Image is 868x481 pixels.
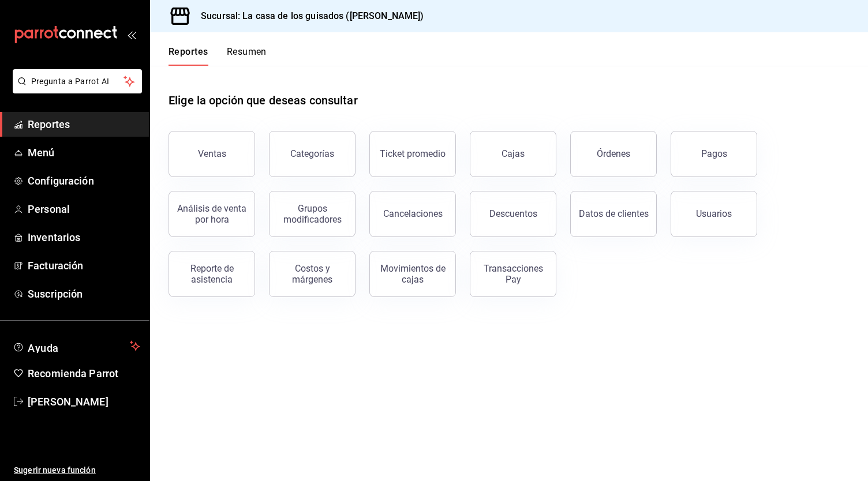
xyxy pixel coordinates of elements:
a: Pregunta a Parrot AI [8,84,142,96]
h3: Sucursal: La casa de los guisados ([PERSON_NAME]) [192,9,424,23]
button: Cancelaciones [369,191,456,237]
button: Costos y márgenes [269,251,356,297]
h1: Elige la opción que deseas consultar [169,92,358,109]
div: Órdenes [597,148,630,159]
button: Ticket promedio [369,131,456,177]
span: Personal [28,201,140,217]
span: Sugerir nueva función [14,464,140,476]
button: Ventas [169,131,255,177]
div: Categorías [290,148,334,159]
span: Pregunta a Parrot AI [31,76,124,88]
button: Descuentos [470,191,556,237]
button: Categorías [269,131,356,177]
div: Usuarios [696,208,732,219]
div: Cancelaciones [383,208,443,219]
div: Costos y márgenes [276,263,348,285]
span: Reportes [28,117,140,132]
a: Cajas [470,131,556,177]
span: Configuración [28,173,140,189]
span: [PERSON_NAME] [28,394,140,409]
button: Resumen [227,46,267,66]
button: open_drawer_menu [127,30,136,39]
button: Grupos modificadores [269,191,356,237]
button: Movimientos de cajas [369,251,456,297]
span: Inventarios [28,230,140,245]
button: Datos de clientes [570,191,657,237]
div: Cajas [502,147,525,161]
div: Movimientos de cajas [377,263,448,285]
span: Facturación [28,258,140,273]
button: Transacciones Pay [470,251,556,297]
div: Descuentos [489,208,537,219]
div: navigation tabs [169,46,267,66]
button: Análisis de venta por hora [169,191,255,237]
span: Recomienda Parrot [28,366,140,381]
button: Reporte de asistencia [169,251,255,297]
div: Ticket promedio [380,148,446,159]
button: Usuarios [671,191,757,237]
div: Análisis de venta por hora [176,203,248,225]
div: Reporte de asistencia [176,263,248,285]
div: Ventas [198,148,226,159]
div: Pagos [701,148,727,159]
button: Pagos [671,131,757,177]
span: Ayuda [28,339,125,353]
div: Datos de clientes [579,208,649,219]
span: Suscripción [28,286,140,302]
div: Transacciones Pay [477,263,549,285]
span: Menú [28,145,140,160]
button: Pregunta a Parrot AI [13,69,142,93]
button: Órdenes [570,131,657,177]
div: Grupos modificadores [276,203,348,225]
button: Reportes [169,46,208,66]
